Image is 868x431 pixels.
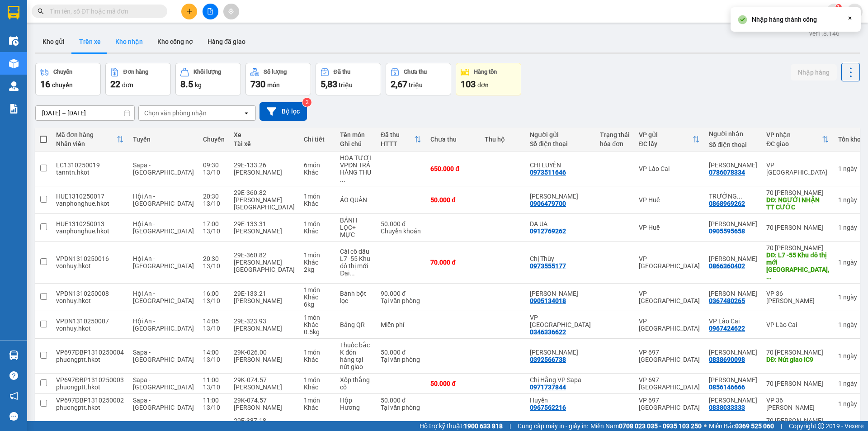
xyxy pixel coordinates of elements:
div: [PERSON_NAME] [234,384,295,391]
span: | [509,421,511,431]
div: Đặng Nguyên Khánh [530,290,591,297]
th: Toggle SortBy [762,128,834,152]
span: 730 [250,79,265,90]
span: ... [349,270,355,277]
div: 1 [838,259,861,266]
div: 0868969262 [709,200,745,207]
span: | [781,421,782,431]
div: vonhuy.hkot [56,297,124,304]
div: Chuyển khoản [381,227,421,235]
div: VP697ĐBP1310250003 [56,376,124,384]
th: Toggle SortBy [52,128,128,152]
div: 13/10 [203,227,225,235]
span: ... [737,193,742,200]
div: Tại văn phòng [381,356,421,363]
span: htbinh.hkot [776,5,826,17]
div: 11:00 [203,376,225,384]
div: [PERSON_NAME] [234,325,295,332]
div: Số lượng [264,69,287,75]
div: ĐC lấy [639,140,693,147]
div: [PERSON_NAME] [234,169,295,176]
div: 70 [PERSON_NAME] [766,244,829,251]
div: Tại văn phòng [381,404,421,411]
div: 29E-133.26 [234,161,295,169]
button: Kho công nợ [150,31,200,52]
button: Trên xe [72,31,108,52]
div: phuongptt.hkot [56,384,124,391]
div: Người gửi [530,131,591,138]
span: Miền Nam [590,421,702,431]
div: Bảng QR [340,321,372,328]
span: chuyến [52,81,73,89]
button: aim [223,4,239,19]
div: Chi tiết [304,136,331,143]
div: VP 36 [PERSON_NAME] [766,290,829,304]
div: Thu hộ [485,136,521,143]
div: 13/10 [203,325,225,332]
sup: 2 [302,98,311,107]
span: 8.5 [180,79,193,90]
div: 29K-074.57 [234,376,295,384]
div: Khối lượng [193,69,221,75]
div: 90.000 đ [381,290,421,297]
div: Chưa thu [430,136,476,143]
span: 103 [461,79,476,90]
div: VPDN1310250016 [56,255,124,262]
div: Khác [304,200,331,207]
div: 29E-360.82 [234,189,295,196]
div: 650.000 đ [430,165,476,172]
div: HTTT [381,140,414,147]
span: plus [186,8,193,14]
div: Trạng thái [600,131,630,138]
div: 1 món [304,220,331,227]
div: Nhập hàng thành công [752,14,817,24]
strong: 1900 633 818 [464,422,503,430]
div: 1 món [304,251,331,259]
span: Sapa - [GEOGRAPHIC_DATA] [133,349,194,363]
div: Tên món [340,131,372,138]
span: 1 [837,4,840,10]
span: ngày [843,165,857,172]
span: message [9,412,18,421]
div: Hộp Hương [340,397,372,411]
div: HUE1210250132 [56,421,124,428]
div: 0967562216 [530,404,566,411]
div: 20:30 [203,193,225,200]
div: 50.000 đ [381,349,421,356]
div: 0856146666 [709,384,745,391]
span: ... [340,176,345,183]
div: VP gửi [639,131,693,138]
button: Kho gửi [35,31,72,52]
div: VP697ĐBP1310250002 [56,397,124,404]
div: 0392566738 [530,356,566,363]
input: Select a date range. [36,106,134,120]
span: Sapa - [GEOGRAPHIC_DATA] [133,161,194,176]
div: 0346336622 [530,328,566,336]
div: VPDN1310250008 [56,290,124,297]
span: 16 [40,79,50,90]
button: Hàng tồn103đơn [456,63,521,95]
div: 1 [838,224,861,231]
div: VP [GEOGRAPHIC_DATA] [639,317,700,332]
div: Khác [304,169,331,176]
div: 50.000 đ [381,397,421,404]
div: 0967424622 [709,325,745,332]
div: 14:00 [203,349,225,356]
button: Bộ lọc [259,102,307,121]
span: 5,83 [321,79,337,90]
div: 29E-133.21 [234,290,295,297]
span: Sapa - [GEOGRAPHIC_DATA] [133,397,194,411]
div: VP [GEOGRAPHIC_DATA] [766,161,829,176]
div: 17:00 [203,220,225,227]
div: Chị Ánh [530,421,591,428]
span: Cung cấp máy in - giấy in: [518,421,588,431]
span: ngày [843,380,857,387]
div: 29E-360.82 [234,251,295,259]
div: VP 697 [GEOGRAPHIC_DATA] [639,349,700,363]
div: 13/10 [203,169,225,176]
div: phuongptt.hkot [56,404,124,411]
div: VP 697 [GEOGRAPHIC_DATA] [639,376,700,391]
div: HUE1310250013 [56,220,124,227]
span: ... [766,273,772,280]
div: 16:00 [203,290,225,297]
